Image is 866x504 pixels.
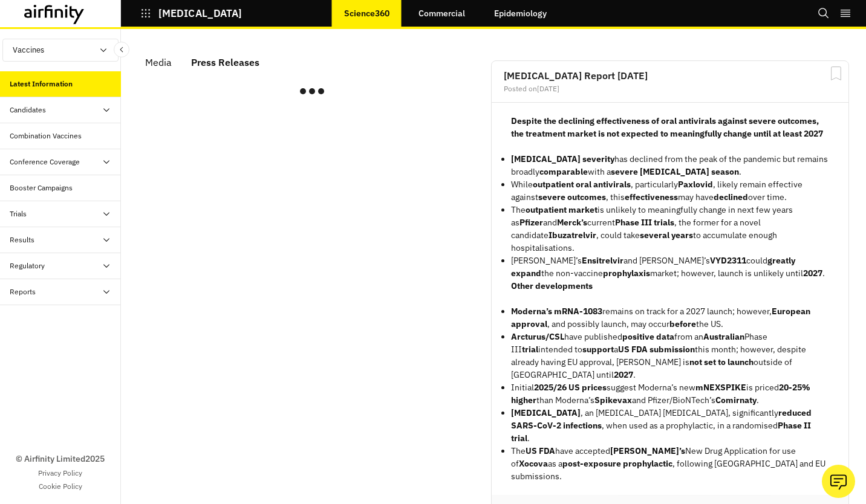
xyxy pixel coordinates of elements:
p: has declined from the peak of the pandemic but remains broadly with a . [511,153,829,178]
strong: Pfizer [519,217,543,228]
strong: support [582,344,614,355]
h2: [MEDICAL_DATA] Report [DATE] [504,71,836,80]
div: Conference Coverage [10,157,80,167]
a: Cookie Policy [39,481,82,492]
p: remains on track for a 2027 launch; however, , and possibly launch, may occur the US. [511,305,829,331]
strong: prophylaxis [603,268,650,279]
p: The have accepted New Drug Application for use of as a , following [GEOGRAPHIC_DATA] and EU submi... [511,445,829,483]
strong: outpatient market [526,204,597,215]
strong: US FDA [526,445,555,456]
strong: effectiveness [625,192,678,202]
strong: mNEXSPIKE [695,382,746,393]
div: Posted on [DATE] [504,85,836,92]
div: Candidates [10,105,46,115]
strong: US FDA submission [618,344,695,355]
strong: Arcturus/CSL [511,331,564,342]
strong: post-exposure prophylactic [562,458,672,469]
div: Booster Campaigns [10,183,73,193]
p: Initial suggest Moderna’s new is priced than Moderna’s and Pfizer/BioNTech’s . [511,381,829,407]
div: Press Releases [191,53,259,71]
strong: 2027 [803,268,822,279]
strong: Moderna’s mRNA-1083 [511,306,602,317]
strong: Other developments [511,280,593,291]
strong: Paxlovid [678,179,713,190]
p: [MEDICAL_DATA] [158,8,242,19]
button: Close Sidebar [114,42,129,57]
div: Regulatory [10,260,45,271]
div: Reports [10,286,36,297]
a: Privacy Policy [38,468,82,479]
button: Search [818,3,830,24]
strong: Xocova [519,458,548,469]
strong: not set to launch [689,357,754,367]
strong: 2027 [614,369,633,380]
strong: trial [522,344,538,355]
strong: [PERSON_NAME]’s [610,445,685,456]
strong: [MEDICAL_DATA] [511,407,581,418]
strong: positive data [622,331,674,342]
strong: [MEDICAL_DATA] severity [511,153,614,164]
strong: Despite the declining effectiveness of oral antivirals against severe outcomes, the treatment mar... [511,115,823,139]
p: Science360 [344,8,389,18]
button: Ask our analysts [822,465,855,498]
button: Vaccines [2,39,119,62]
div: Results [10,234,34,245]
strong: outcomes [567,192,606,202]
strong: Ibuzatrelvir [549,230,596,241]
strong: 2025/26 US prices [534,382,607,393]
div: Media [145,53,172,71]
button: [MEDICAL_DATA] [140,3,242,24]
p: [PERSON_NAME]’s and [PERSON_NAME]’s could the non-vaccine market; however, launch is unlikely unt... [511,254,829,280]
strong: Spikevax [594,395,632,405]
strong: comparable [539,166,588,177]
strong: several years [640,230,693,241]
p: , an [MEDICAL_DATA] [MEDICAL_DATA], significantly , when used as a prophylactic, in a randomised . [511,407,829,445]
strong: severe [538,192,565,202]
strong: VYD2311 [710,255,746,266]
p: have published from an Phase III intended to a this month; however, despite already having EU app... [511,331,829,381]
strong: before [669,318,696,329]
div: Trials [10,208,27,219]
strong: Phase III trials [615,217,674,228]
strong: Merck’s [557,217,587,228]
p: The is unlikely to meaningfully change in next few years as and current , the former for a novel ... [511,204,829,254]
strong: severe [MEDICAL_DATA] season [611,166,739,177]
p: © Airfinity Limited 2025 [16,453,105,465]
strong: Ensitrelvir [582,255,623,266]
div: Latest Information [10,79,73,89]
strong: Comirnaty [715,395,757,405]
strong: declined [714,192,748,202]
strong: outpatient oral antivirals [533,179,631,190]
div: Combination Vaccines [10,131,82,141]
p: While , particularly , likely remain effective against , this may have over time. [511,178,829,204]
strong: Australian [703,331,744,342]
svg: Bookmark Report [829,66,844,81]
